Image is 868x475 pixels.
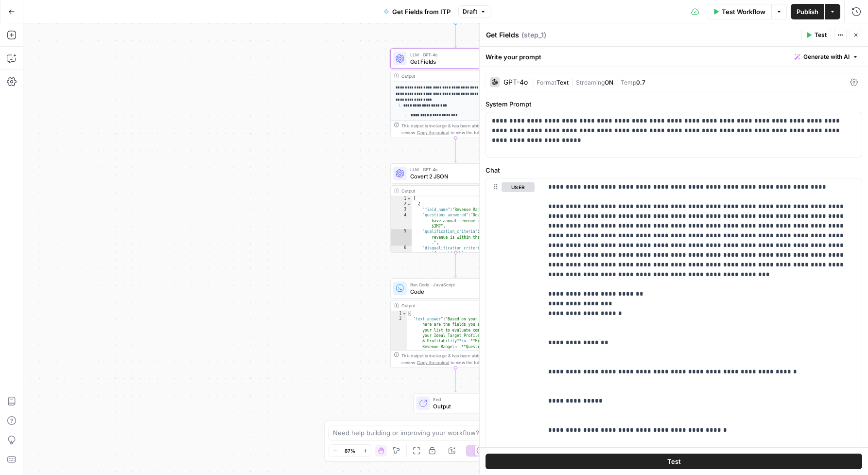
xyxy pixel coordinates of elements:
[636,79,645,86] span: 0.7
[797,7,818,17] span: Publish
[410,52,499,58] span: LLM · GPT-4o
[791,4,824,19] button: Publish
[345,447,355,455] span: 87%
[410,172,498,180] span: Covert 2 JSON
[378,4,456,19] button: Get Fields from ITP
[480,47,868,67] div: Write your prompt
[532,77,537,87] span: |
[410,166,498,173] span: LLM · GPT-4o
[503,79,528,86] div: GPT-4o
[390,393,521,414] div: EndOutput
[486,99,862,109] label: System Prompt
[454,23,457,47] g: Edge from start to step_1
[605,79,613,86] span: ON
[454,368,457,392] g: Edge from step_7 to end
[407,196,412,202] span: Toggle code folding, rows 1 through 106
[391,213,412,229] div: 4
[803,53,850,61] span: Generate with AI
[486,165,862,175] label: Chat
[454,253,457,277] g: Edge from step_5 to step_7
[401,302,508,309] div: Output
[521,30,546,40] span: ( step_1 )
[410,287,498,295] span: Code
[801,29,831,41] button: Test
[454,138,457,162] g: Edge from step_1 to step_5
[401,352,517,366] div: This output is too large & has been abbreviated for review. to view the full content.
[486,454,862,469] button: Test
[401,72,508,79] div: Output
[463,7,477,16] span: Draft
[722,7,765,17] span: Test Workflow
[433,402,490,410] span: Output
[569,77,576,87] span: |
[458,5,490,18] button: Draft
[391,196,412,202] div: 1
[391,202,412,207] div: 2
[391,246,412,257] div: 6
[502,182,535,192] button: user
[390,278,521,368] div: Run Code · JavaScriptCodeStep 7Output{ "text_answer":"Based on your ITP description, here are the...
[402,311,407,317] span: Toggle code folding, rows 1 through 3
[392,7,451,17] span: Get Fields from ITP
[707,4,771,19] button: Test Workflow
[576,79,605,86] span: Streaming
[410,281,498,288] span: Run Code · JavaScript
[401,123,517,136] div: This output is too large & has been abbreviated for review. to view the full content.
[613,77,621,87] span: |
[815,31,827,39] span: Test
[391,311,407,317] div: 1
[791,51,862,63] button: Generate with AI
[537,79,556,86] span: Format
[621,79,636,86] span: Temp
[401,187,508,194] div: Output
[556,79,569,86] span: Text
[433,396,490,403] span: End
[410,57,499,66] span: Get Fields
[407,202,412,207] span: Toggle code folding, rows 2 through 9
[390,163,521,253] div: LLM · GPT-4oCovert 2 JSONStep 5Output[ { "field_name":"Revenue Range", "questions_answered":"Does...
[417,360,449,365] span: Copy the output
[391,229,412,246] div: 5
[391,207,412,212] div: 3
[486,30,519,40] textarea: Get Fields
[667,457,681,466] span: Test
[417,130,449,135] span: Copy the output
